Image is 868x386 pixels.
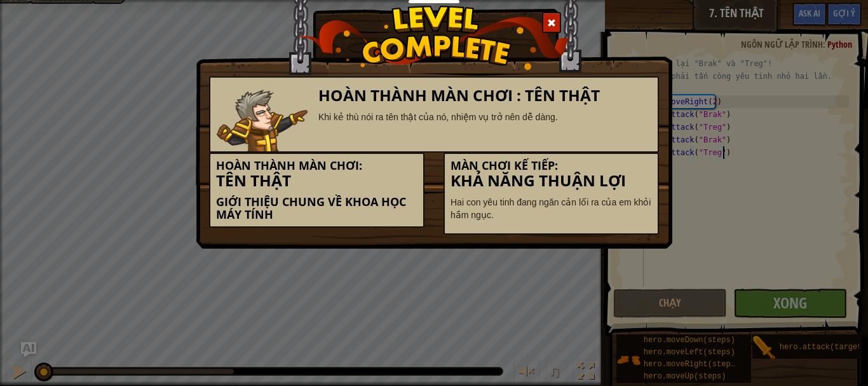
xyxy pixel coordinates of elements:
[451,172,652,190] h3: Khả năng thuận lợi
[217,90,308,151] img: knight.png
[298,6,571,70] img: level_complete.png
[451,160,652,172] h5: Màn chơi kế tiếp:
[318,111,652,123] div: Khi kẻ thù nói ra tên thật của nó, nhiệm vụ trở nên dễ dàng.
[451,196,652,221] p: Hai con yêu tinh đang ngăn cản lối ra của em khỏi hầm ngục.
[216,172,417,190] h3: Tên Thật
[216,196,417,221] h5: Giới thiệu chung về Khoa học máy tính
[216,160,417,172] h5: Hoàn thành màn chơi:
[318,87,652,104] h3: Hoàn thành màn chơi : Tên Thật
